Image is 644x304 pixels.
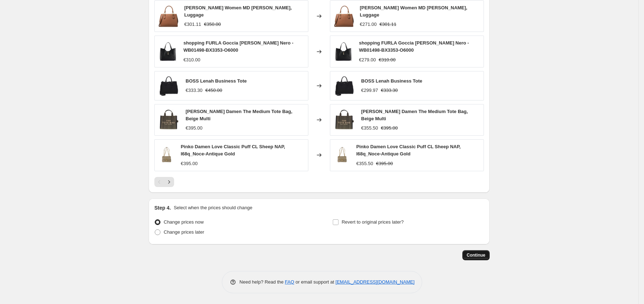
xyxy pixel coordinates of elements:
img: 61wnKmBcy0L_80x.jpg [158,144,175,166]
div: €279.00 [359,56,376,64]
span: Change prices now [164,219,204,225]
span: [PERSON_NAME] Damen The Medium Tote Bag, Beige Multi [186,109,292,121]
div: €299.97 [361,87,378,94]
span: BOSS Lenah Business Tote [361,78,422,84]
button: Continue [462,250,490,260]
div: €310.00 [183,56,200,64]
div: €333.30 [186,87,202,94]
a: [EMAIL_ADDRESS][DOMAIN_NAME] [336,279,415,285]
div: €271.00 [360,21,377,28]
img: 81ridHHJ1oL_80x.jpg [334,5,354,27]
div: €355.50 [361,125,378,132]
strike: €395.00 [376,160,393,167]
h2: Step 4. [154,204,171,211]
span: or email support at [294,279,336,285]
div: €395.00 [186,125,202,132]
div: €301.11 [184,21,201,28]
span: shopping FURLA Goccia [PERSON_NAME] Nero - WB01498-BX3353-O6000 [183,40,293,53]
span: Pinko Damen Love Classic Puff CL Sheep NAP, I68q_Noce-Antique Gold [181,144,285,156]
strike: €450.00 [205,87,222,94]
strike: €310.00 [379,56,396,64]
img: 91lplE8gElL_80x.jpg [158,109,180,131]
button: Next [164,177,174,187]
span: Continue [467,252,485,258]
span: BOSS Lenah Business Tote [186,78,247,84]
strike: €333.30 [381,87,398,94]
img: 61wnKmBcy0L_80x.jpg [334,144,350,166]
span: [PERSON_NAME] Damen The Medium Tote Bag, Beige Multi [361,109,468,121]
a: FAQ [285,279,294,285]
div: €395.00 [181,160,197,167]
strike: €350.00 [204,21,221,28]
img: 81ridHHJ1oL_80x.jpg [158,5,178,27]
span: Change prices later [164,229,204,235]
div: €355.50 [356,160,373,167]
nav: Pagination [154,177,174,187]
span: [PERSON_NAME] Women MD [PERSON_NAME], Luggage [184,5,292,18]
strike: €301.11 [379,21,396,28]
img: 61GRLQyG98L_80x.jpg [334,75,355,97]
strike: €395.00 [381,125,398,132]
img: 91lplE8gElL_80x.jpg [334,109,355,131]
p: Select when the prices should change [174,204,252,211]
span: Need help? Read the [239,279,285,285]
span: [PERSON_NAME] Women MD [PERSON_NAME], Luggage [360,5,467,18]
span: Pinko Damen Love Classic Puff CL Sheep NAP, I68q_Noce-Antique Gold [356,144,461,156]
img: 71LV1KW0yNL_80x.jpg [158,41,178,62]
img: 61GRLQyG98L_80x.jpg [158,75,180,97]
span: shopping FURLA Goccia [PERSON_NAME] Nero - WB01498-BX3353-O6000 [359,40,469,53]
span: Revert to original prices later? [342,219,404,225]
img: 71LV1KW0yNL_80x.jpg [334,41,353,62]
